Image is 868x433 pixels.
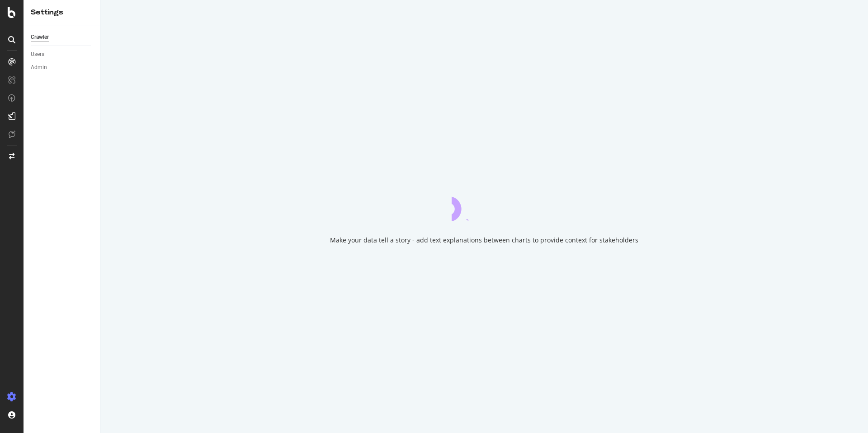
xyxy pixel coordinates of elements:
[31,33,49,42] div: Crawler
[31,50,94,59] a: Users
[31,63,47,72] div: Admin
[31,63,94,72] a: Admin
[31,50,44,59] div: Users
[452,189,517,221] div: animation
[330,236,638,245] div: Make your data tell a story - add text explanations between charts to provide context for stakeho...
[31,7,93,18] div: Settings
[31,33,94,42] a: Crawler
